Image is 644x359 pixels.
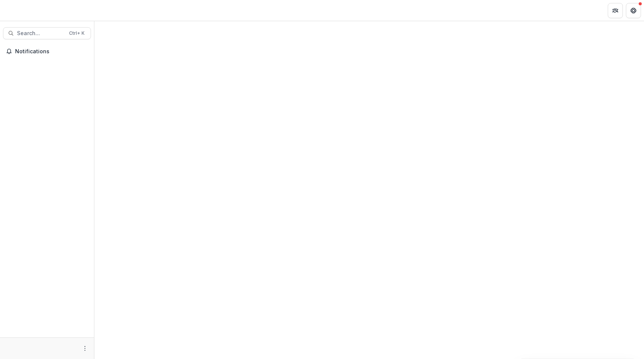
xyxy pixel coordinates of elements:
[3,45,91,57] button: Notifications
[15,48,88,55] span: Notifications
[626,3,641,18] button: Get Help
[97,5,129,16] nav: breadcrumb
[68,29,86,37] div: Ctrl + K
[17,30,65,37] span: Search...
[3,27,91,39] button: Search...
[608,3,623,18] button: Partners
[80,344,89,353] button: More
